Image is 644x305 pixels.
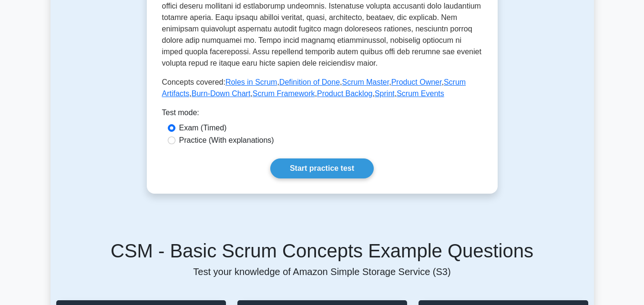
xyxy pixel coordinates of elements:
a: Start practice test [270,158,374,178]
a: Roles in Scrum [225,78,277,86]
a: Burn-Down Chart [192,89,251,98]
label: Exam (Timed) [179,122,227,134]
label: Practice (With explanations) [179,135,274,146]
a: Definition of Done [279,78,340,86]
p: Test your knowledge of Amazon Simple Storage Service (S3) [56,266,588,277]
a: Product Backlog [317,89,373,98]
a: Scrum Framework [253,89,315,98]
a: Scrum Events [397,89,444,98]
div: Test mode: [162,107,482,122]
p: Concepts covered: , , , , , , , , , [162,77,482,99]
a: Scrum Master [342,78,389,86]
a: Product Owner [391,78,442,86]
h5: CSM - Basic Scrum Concepts Example Questions [56,239,588,262]
a: Sprint [375,89,395,98]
